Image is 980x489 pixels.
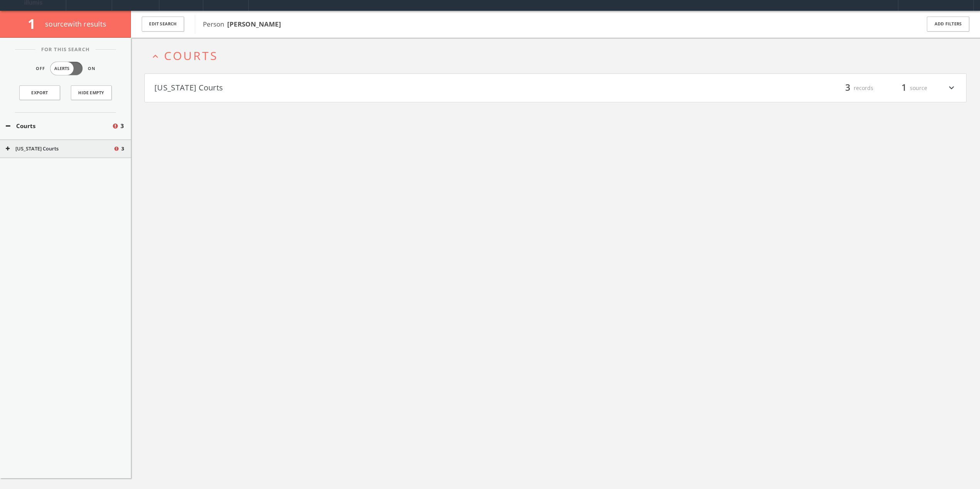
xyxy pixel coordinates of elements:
span: 3 [121,122,124,130]
button: [US_STATE] Courts [6,145,113,153]
span: Off [36,65,45,72]
a: Export [19,85,60,100]
span: Person [203,20,281,28]
button: Hide Empty [71,85,112,100]
span: source with results [45,19,106,28]
button: Edit Search [142,17,184,32]
span: For This Search [35,46,95,53]
span: 3 [121,145,124,153]
button: Add Filters [927,17,969,32]
button: expand_lessCourts [150,49,967,62]
div: source [881,82,927,95]
i: expand_less [150,51,161,62]
div: records [827,82,873,95]
span: 3 [842,81,854,95]
b: [PERSON_NAME] [227,20,281,28]
span: 1 [28,15,42,33]
button: [US_STATE] Courts [154,82,556,95]
span: On [88,65,95,72]
span: Courts [164,48,218,63]
span: 1 [898,81,910,95]
i: expand_more [946,82,957,95]
button: Courts [6,122,112,130]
